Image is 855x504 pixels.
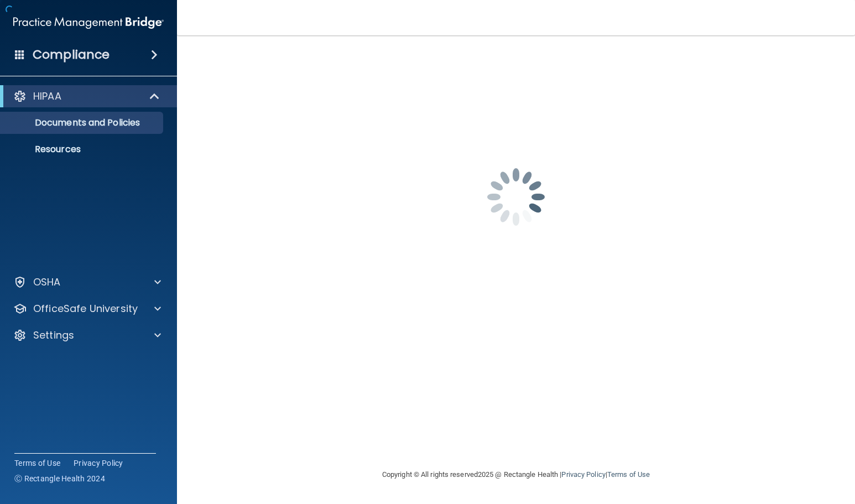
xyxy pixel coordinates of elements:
[7,144,158,155] p: Resources
[14,473,105,484] span: Ⓒ Rectangle Health 2024
[13,90,160,103] a: HIPAA
[33,90,61,103] p: HIPAA
[33,329,74,342] p: Settings
[561,470,605,479] a: Privacy Policy
[461,142,571,252] img: spinner.e123f6fc.gif
[13,329,161,342] a: Settings
[33,302,138,315] p: OfficeSafe University
[314,457,718,492] div: Copyright © All rights reserved 2025 @ Rectangle Health | |
[33,47,110,63] h4: Compliance
[14,458,60,469] a: Terms of Use
[7,117,158,128] p: Documents and Policies
[13,276,161,289] a: OSHA
[13,302,161,315] a: OfficeSafe University
[13,12,164,34] img: PMB logo
[33,276,61,289] p: OSHA
[607,470,650,479] a: Terms of Use
[74,458,123,469] a: Privacy Policy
